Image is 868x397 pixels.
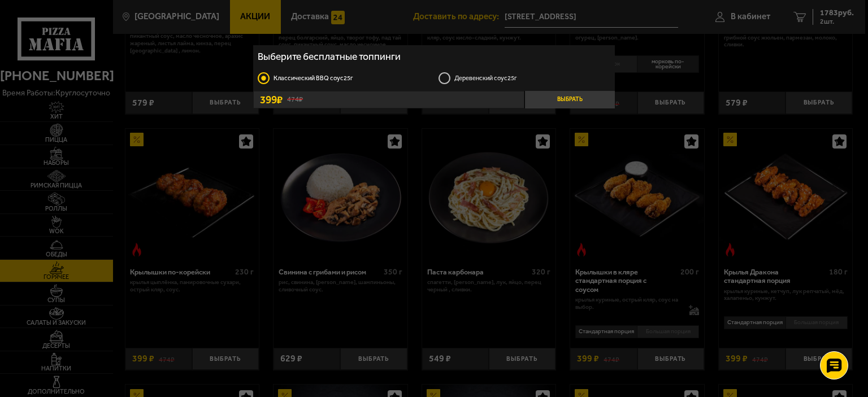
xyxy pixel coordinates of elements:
[439,72,610,85] label: Деревенский соус 25г
[439,72,610,85] li: Деревенский соус
[258,72,429,85] label: Класcический BBQ соус 25г
[524,91,615,108] button: Выбрать
[258,72,429,85] li: Класcический BBQ соус
[287,96,303,103] s: 474 ₽
[253,50,615,66] h4: Выберите бесплатные топпинги
[260,94,283,105] span: 399 ₽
